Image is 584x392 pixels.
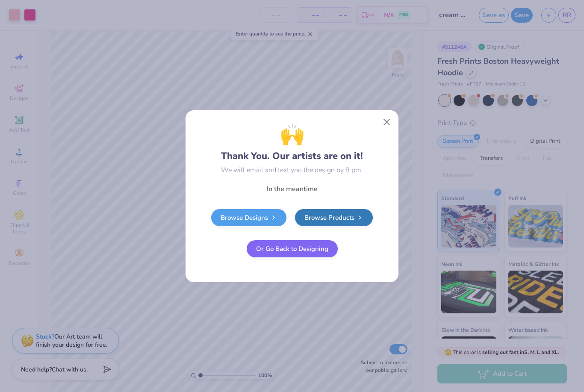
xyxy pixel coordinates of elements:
[221,120,363,163] div: Thank You. Our artists are on it!
[280,120,304,149] span: 🙌
[267,184,318,194] span: In the meantime
[221,165,363,175] div: We will email and text you the design by 8 pm.
[295,209,373,226] a: Browse Products
[247,240,338,257] button: Or Go Back to Designing
[211,209,286,226] a: Browse Designs
[379,114,395,130] button: Close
